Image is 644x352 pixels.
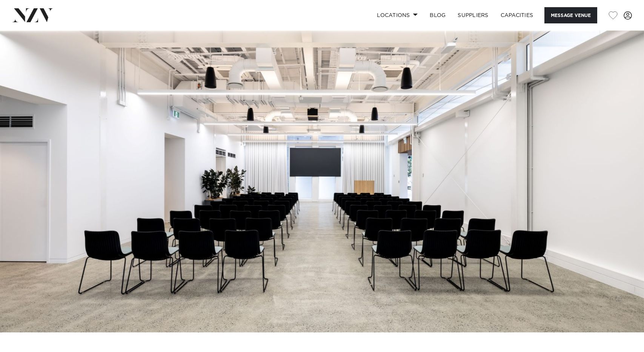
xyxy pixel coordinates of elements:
[452,7,494,23] a: SUPPLIERS
[424,7,452,23] a: BLOG
[12,8,53,22] img: nzv-logo.png
[495,7,539,23] a: Capacities
[544,7,597,23] button: Message Venue
[371,7,424,23] a: Locations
